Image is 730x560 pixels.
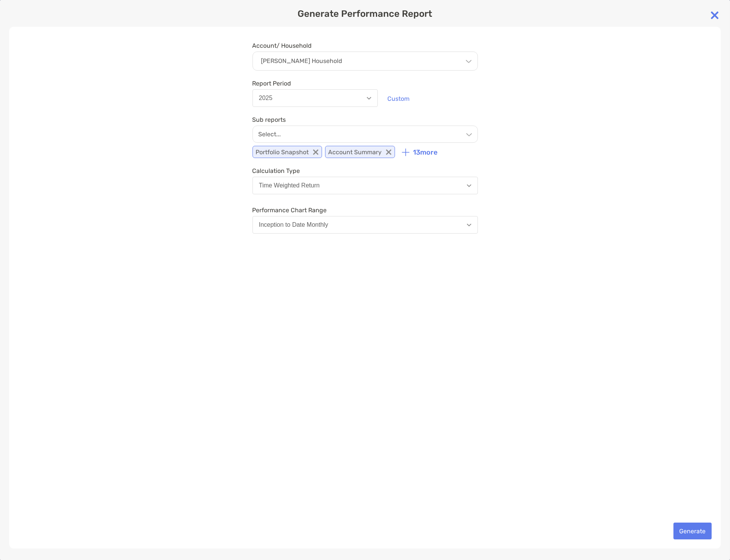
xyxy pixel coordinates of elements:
[467,224,471,226] img: Open dropdown arrow
[253,207,478,214] span: Performance Chart Range
[402,148,410,156] img: icon plus
[259,182,320,189] div: Time Weighted Return
[382,90,416,107] button: Custom
[467,184,471,187] img: Open dropdown arrow
[253,146,322,158] p: Portfolio Snapshot
[9,9,721,19] p: Generate Performance Report
[253,116,286,123] label: Sub reports
[413,148,438,157] p: 13 more
[259,131,281,138] p: Select...
[259,95,273,102] div: 2025
[253,89,378,107] button: 2025
[259,221,328,228] div: Inception to Date Monthly
[261,58,343,65] p: [PERSON_NAME] Household
[367,97,371,100] img: Open dropdown arrow
[253,177,478,194] button: Time Weighted Return
[253,42,312,49] label: Account/ Household
[673,523,712,539] button: Generate
[253,167,478,174] span: Calculation Type
[707,8,722,23] img: close modal icon
[325,146,395,158] p: Account Summary
[253,80,378,87] span: Report Period
[253,216,478,234] button: Inception to Date Monthly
